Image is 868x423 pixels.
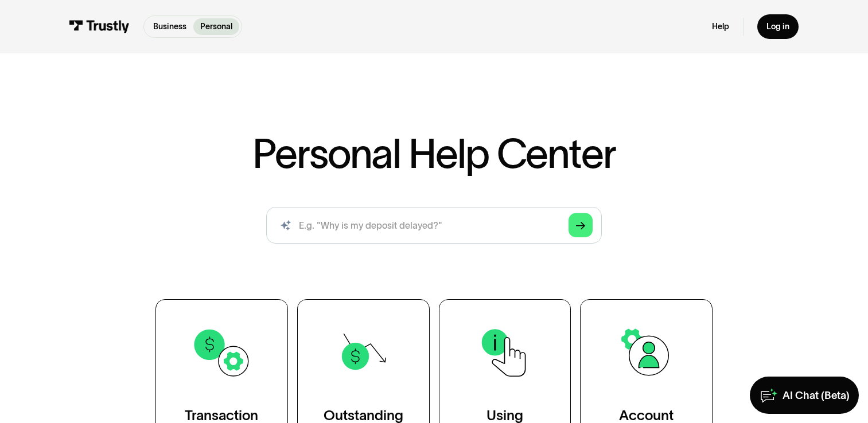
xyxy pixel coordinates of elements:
[766,21,789,32] div: Log in
[69,20,130,33] img: Trustly Logo
[712,21,729,32] a: Help
[266,207,602,244] form: Search
[153,21,186,33] p: Business
[783,389,850,402] div: AI Chat (Beta)
[200,21,232,33] p: Personal
[146,18,193,35] a: Business
[252,134,616,174] h1: Personal Help Center
[266,207,602,244] input: search
[750,377,859,414] a: AI Chat (Beta)
[757,14,799,39] a: Log in
[193,18,239,35] a: Personal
